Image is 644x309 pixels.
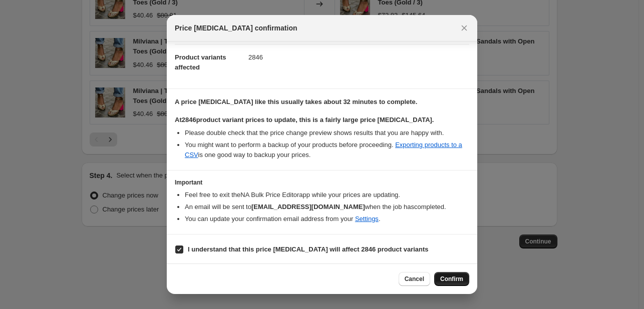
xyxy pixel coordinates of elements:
b: I understand that this price [MEDICAL_DATA] will affect 2846 product variants [188,245,429,253]
button: Close [457,21,471,35]
li: Feel free to exit the NA Bulk Price Editor app while your prices are updating. [185,190,469,200]
a: Settings [355,215,379,222]
h3: Important [175,178,469,186]
b: At 2846 product variant prices to update, this is a fairly large price [MEDICAL_DATA]. [175,116,434,123]
li: An email will be sent to when the job has completed . [185,202,469,212]
span: Confirm [440,275,463,283]
li: Please double check that the price change preview shows results that you are happy with. [185,128,469,138]
dd: 2846 [248,44,469,70]
a: Exporting products to a CSV [185,141,462,158]
b: A price [MEDICAL_DATA] like this usually takes about 32 minutes to complete. [175,98,417,105]
span: Cancel [405,275,424,283]
b: [EMAIL_ADDRESS][DOMAIN_NAME] [251,203,365,210]
button: Cancel [399,272,430,286]
span: Product variants affected [175,53,226,71]
li: You can update your confirmation email address from your . [185,214,469,224]
li: You might want to perform a backup of your products before proceeding. is one good way to backup ... [185,140,469,160]
span: Price [MEDICAL_DATA] confirmation [175,23,297,33]
button: Confirm [434,272,469,286]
